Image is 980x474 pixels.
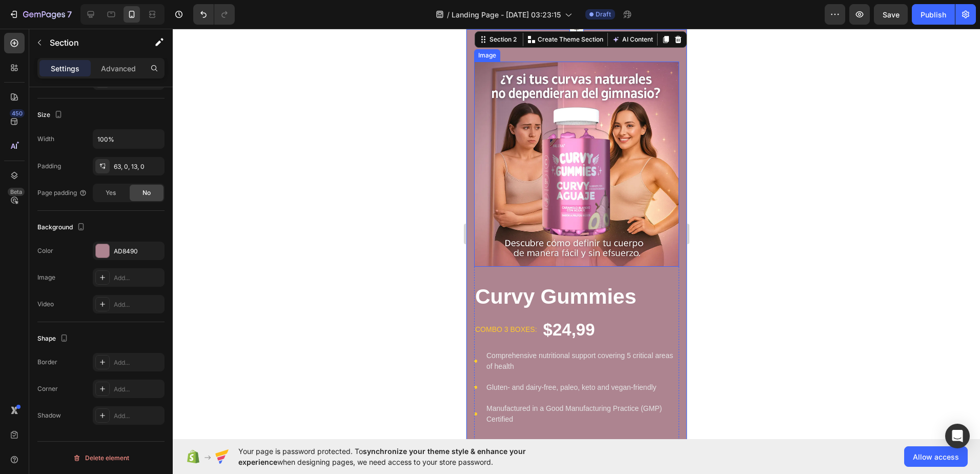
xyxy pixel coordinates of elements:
[193,4,235,25] div: Undo/Redo
[452,9,561,20] span: Landing Page - [DATE] 03:23:15
[37,162,61,171] div: Padding
[10,109,25,117] div: 450
[67,8,72,21] p: 7
[37,384,58,393] div: Corner
[37,134,54,144] div: Width
[37,188,87,197] div: Page padding
[114,273,162,283] div: Add...
[101,63,136,74] p: Advanced
[142,188,151,197] span: No
[37,221,87,234] div: Background
[37,411,61,420] div: Shadow
[37,108,65,122] div: Size
[596,10,611,19] span: Draft
[238,446,566,467] span: Your page is password protected. To when designing pages, we need access to your store password.
[114,411,162,421] div: Add...
[50,36,134,49] p: Section
[466,29,687,439] iframe: Design area
[37,300,54,309] div: Video
[37,273,55,282] div: Image
[8,188,25,196] div: Beta
[447,9,450,20] span: /
[874,4,908,25] button: Save
[51,63,79,74] p: Settings
[921,9,946,20] div: Publish
[904,446,968,467] button: Allow access
[238,447,526,466] span: synchronize your theme style & enhance your experience
[93,130,164,148] input: Auto
[114,247,162,256] div: AD8490
[37,358,57,367] div: Border
[114,300,162,309] div: Add...
[883,10,900,19] span: Save
[37,450,165,466] button: Delete element
[114,385,162,394] div: Add...
[73,452,129,464] div: Delete element
[37,246,53,255] div: Color
[106,188,116,197] span: Yes
[37,332,70,346] div: Shape
[114,162,162,171] div: 63, 0, 13, 0
[4,4,76,25] button: 7
[912,4,955,25] button: Publish
[913,451,959,462] span: Allow access
[114,358,162,367] div: Add...
[945,424,970,448] div: Open Intercom Messenger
